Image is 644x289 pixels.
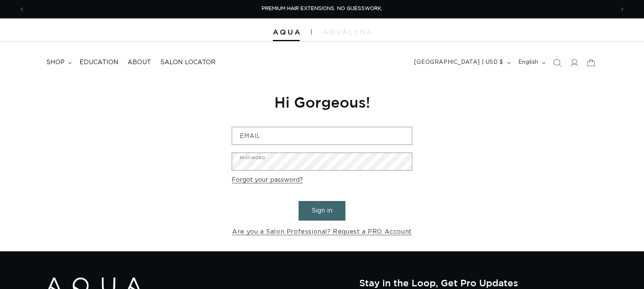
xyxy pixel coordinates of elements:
[273,30,300,35] img: Aqua Hair Extensions
[80,58,118,66] span: Education
[262,6,382,11] span: PREMIUM HAIR EXTENSIONS. NO GUESSWORK.
[518,58,538,66] span: English
[232,127,412,144] input: Email
[614,2,631,17] button: Next announcement
[359,277,598,288] h2: Stay in the Loop, Get Pro Updates
[232,93,412,111] h1: Hi Gorgeous!
[514,55,549,70] button: English
[232,174,303,186] a: Forgot your password?
[46,58,65,66] span: shop
[75,54,123,71] a: Education
[13,2,30,17] button: Previous announcement
[123,54,156,71] a: About
[160,58,216,66] span: Salon Locator
[232,226,412,238] a: Are you a Salon Professional? Request a PRO Account
[41,54,75,71] summary: shop
[128,58,151,66] span: About
[414,58,503,66] span: [GEOGRAPHIC_DATA] | USD $
[549,54,566,71] summary: Search
[156,54,220,71] a: Salon Locator
[299,201,345,221] button: Sign in
[323,30,371,34] img: aqualyna.com
[410,55,514,70] button: [GEOGRAPHIC_DATA] | USD $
